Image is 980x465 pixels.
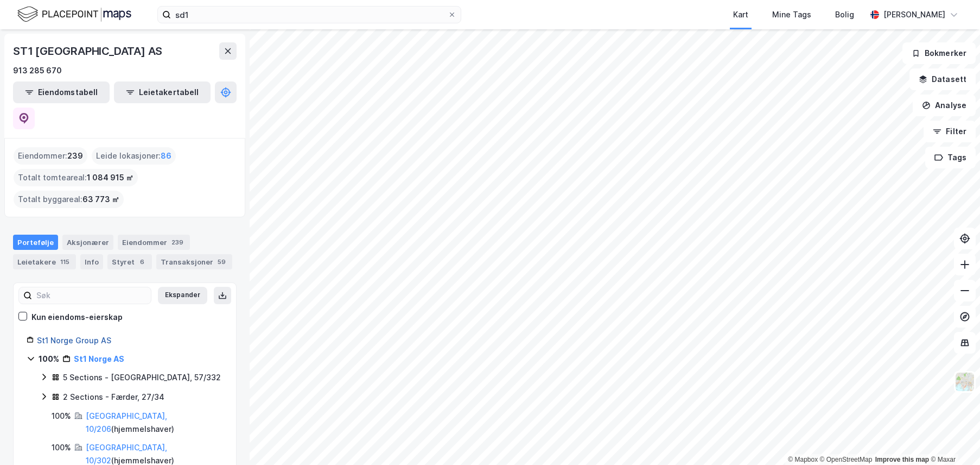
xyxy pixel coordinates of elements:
div: Totalt tomteareal : [14,169,138,186]
span: 63 773 ㎡ [82,193,119,206]
button: Eiendomstabell [13,81,110,103]
div: 115 [58,256,72,267]
div: 100% [52,410,71,423]
a: Improve this map [875,456,929,463]
a: [GEOGRAPHIC_DATA], 10/206 [86,411,167,433]
input: Søk [32,287,151,304]
div: 5 Sections - [GEOGRAPHIC_DATA], 57/332 [63,371,221,384]
button: Ekspander [158,287,207,304]
div: ST1 [GEOGRAPHIC_DATA] AS [13,42,164,60]
button: Tags [925,147,976,168]
img: logo.f888ab2527a4732fd821a326f86c7f29.svg [17,5,131,24]
input: Søk på adresse, matrikkel, gårdeiere, leietakere eller personer [171,7,448,23]
span: 86 [161,149,171,162]
div: Leietakere [13,254,76,269]
div: Aksjonærer [62,235,113,250]
a: St1 Norge AS [74,354,124,363]
div: Info [80,254,103,269]
div: Kun eiendoms-eierskap [31,311,123,324]
a: [GEOGRAPHIC_DATA], 10/302 [86,443,167,465]
div: 6 [137,256,148,267]
div: 100% [39,353,59,366]
a: Mapbox [788,456,818,463]
button: Analyse [913,95,976,116]
div: Transaksjoner [156,254,232,269]
a: OpenStreetMap [820,456,873,463]
button: Datasett [909,68,976,90]
div: Kontrollprogram for chat [926,413,980,465]
div: Styret [107,254,152,269]
button: Bokmerker [902,42,976,64]
iframe: Chat Widget [926,413,980,465]
div: Kart [733,8,748,21]
img: Z [954,372,975,392]
div: Totalt byggareal : [14,191,124,208]
button: Leietakertabell [114,81,211,103]
div: Mine Tags [772,8,811,21]
div: [PERSON_NAME] [883,8,945,21]
div: Leide lokasjoner : [92,147,176,165]
div: Eiendommer [118,235,190,250]
div: 59 [215,256,228,267]
a: St1 Norge Group AS [37,336,111,345]
div: 100% [52,441,71,454]
div: Portefølje [13,235,58,250]
span: 239 [67,149,83,162]
div: Bolig [835,8,854,21]
span: 1 084 915 ㎡ [87,171,133,184]
div: 2 Sections - Færder, 27/34 [63,391,164,404]
div: Eiendommer : [14,147,87,165]
button: Filter [924,121,976,142]
div: 913 285 670 [13,64,62,77]
div: ( hjemmelshaver ) [86,410,223,436]
div: 239 [169,237,186,248]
